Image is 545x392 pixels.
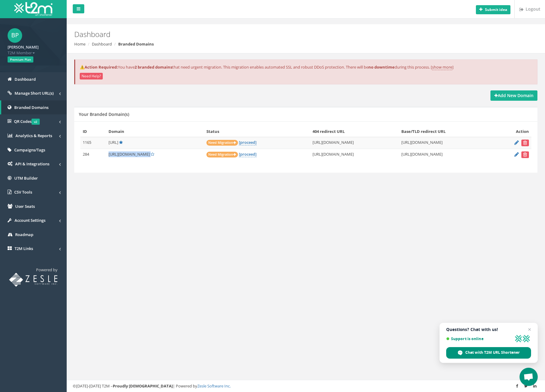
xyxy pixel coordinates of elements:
span: API & Integrations [15,161,49,167]
span: Roadmap [15,232,33,237]
span: v2 [32,119,40,125]
h2: Dashboard [74,30,459,38]
span: CSV Tools [14,189,32,195]
strong: no downtime [368,64,395,70]
span: UTM Builder [14,175,38,181]
a: [proceed] [239,151,256,157]
span: Chat with T2M URL Shortener [446,347,531,359]
span: Chat with T2M URL Shortener [465,350,520,355]
h5: Your Branded Domain(s) [79,112,129,117]
td: [URL][DOMAIN_NAME] [310,137,399,149]
th: Domain [106,126,204,137]
strong: ⚠️Action Required: [80,64,118,70]
a: Dashboard [92,41,112,47]
span: Questions? Chat with us! [446,327,531,332]
a: show more [432,64,452,70]
span: T2M Links [15,246,33,251]
td: 1165 [80,137,106,149]
th: Base/TLD redirect URL [399,126,494,137]
span: Campaigns/Tags [14,147,45,153]
span: Branded Domains [14,105,48,110]
strong: Proudly [DEMOGRAPHIC_DATA] [113,383,173,389]
span: T2M Member [8,50,59,56]
a: Open chat [520,368,538,386]
span: Dashboard [15,76,36,82]
a: Set Default [151,151,154,157]
a: Zesle Software Inc. [197,383,231,389]
img: T2M [14,2,52,16]
span: Support is online [446,336,512,341]
td: [URL][DOMAIN_NAME] [399,137,494,149]
th: ID [80,126,106,137]
b: Submit idea [485,7,507,12]
th: Status [204,126,310,137]
span: Manage Short URL(s) [15,90,54,96]
span: BP [8,28,22,43]
strong: Add New Domain [494,93,533,98]
a: Default [119,140,123,145]
span: Need Migration [206,152,238,157]
strong: [PERSON_NAME] [8,44,38,50]
div: ©[DATE]-[DATE] T2M – | Powered by [73,383,539,389]
td: 284 [80,149,106,161]
strong: 2 branded domains [135,64,172,70]
a: [PERSON_NAME] T2M Member [8,43,59,56]
span: Premium Plan [8,56,33,63]
span: QR Codes [14,119,40,124]
strong: Branded Domains [118,41,154,47]
span: Analytics & Reports [15,133,52,138]
th: Action [494,126,531,137]
button: Submit idea [476,5,510,14]
span: [URL][DOMAIN_NAME] [109,151,150,157]
a: Home [74,41,85,47]
a: [proceed] [239,140,256,145]
th: 404 redirect URL [310,126,399,137]
span: Need Migration [206,140,238,146]
img: T2M URL Shortener powered by Zesle Software Inc. [9,273,58,287]
p: You have that need urgent migration. This migration enables automated SSL and robust DDoS protect... [80,64,533,70]
span: Powered by [36,267,58,272]
span: User Seats [15,204,35,209]
span: Account Settings [15,218,45,223]
span: [URL] [109,140,118,145]
td: [URL][DOMAIN_NAME] [310,149,399,161]
a: Add New Domain [490,90,537,101]
button: Need Help? [80,73,103,79]
td: [URL][DOMAIN_NAME] [399,149,494,161]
